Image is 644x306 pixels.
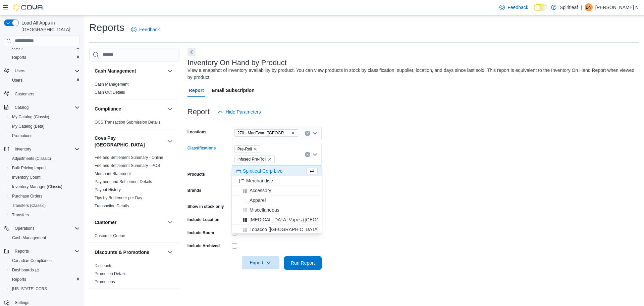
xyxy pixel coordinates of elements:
h3: Compliance [95,105,121,112]
a: Payment and Settlement Details [95,179,152,184]
a: Adjustments (Classic) [9,155,54,163]
p: [PERSON_NAME] N [595,3,639,11]
span: Payout History [95,187,121,192]
span: Pre-Roll [234,145,260,153]
a: Dashboards [9,266,42,274]
div: Duyen N [585,3,593,11]
a: Cash Management [95,82,128,87]
span: Canadian Compliance [12,258,52,263]
span: Transfers [12,212,29,218]
span: Catalog [12,103,80,112]
span: Users [9,76,80,84]
span: Promotions [95,279,115,285]
h3: Cova Pay [GEOGRAPHIC_DATA] [95,135,165,148]
div: View a snapshot of inventory availability by product. You can view products in stock by classific... [187,67,635,81]
button: Users [1,66,83,76]
button: Open list of options [312,131,318,136]
span: Customers [15,91,34,97]
span: Promotions [12,133,33,138]
a: My Catalog (Beta) [9,122,47,130]
span: Reports [12,277,26,282]
a: Customers [12,90,37,98]
a: Reports [9,53,29,61]
div: Cash Management [89,80,179,99]
span: Tips by Budtender per Day [95,195,142,201]
span: Promotions [9,132,80,140]
label: Classifications [187,145,216,151]
button: Inventory [12,145,34,153]
span: Dashboards [9,266,80,274]
span: Dark Mode [534,11,534,11]
span: Fee and Settlement Summary - Online [95,155,163,160]
span: Reports [9,53,80,61]
label: Locations [187,129,207,135]
label: Include Room [187,230,214,235]
a: Customer Queue [95,233,125,238]
button: Clear input [305,152,310,157]
span: Settings [15,300,29,305]
button: Cash Management [166,67,174,75]
button: Transfers [7,210,83,220]
button: My Catalog (Classic) [7,112,83,122]
button: Inventory Manager (Classic) [7,182,83,191]
a: Transaction Details [95,204,129,208]
a: Transfers [9,211,32,219]
a: Reports [9,275,29,283]
span: Canadian Compliance [9,257,80,265]
a: Discounts [95,263,112,268]
span: Inventory [15,146,31,152]
a: Fee and Settlement Summary - POS [95,163,160,168]
span: Users [12,67,80,75]
span: Promotion Details [95,271,126,276]
span: Feedback [139,26,160,33]
a: Promotions [95,279,115,284]
span: Export [246,256,275,269]
button: Cash Management [95,68,165,74]
span: 270 - MacEwan ([GEOGRAPHIC_DATA]) [237,130,290,136]
div: Discounts & Promotions [89,262,179,289]
a: [US_STATE] CCRS [9,285,50,293]
span: My Catalog (Beta) [9,122,80,130]
span: Bulk Pricing Import [12,165,46,171]
span: Pre-Roll [237,146,252,152]
a: Feedback [128,23,162,36]
button: Inventory Count [7,173,83,182]
span: Payment and Settlement Details [95,179,152,184]
button: Inventory [1,144,83,154]
span: Inventory Count [12,175,41,180]
label: Include Location [187,217,219,222]
span: Transaction Details [95,203,129,209]
span: Users [12,78,22,83]
h3: Discounts & Promotions [95,249,149,256]
button: Close list of options [312,152,318,157]
h3: Customer [95,219,116,226]
button: [US_STATE] CCRS [7,284,83,294]
span: Users [12,45,22,51]
button: Adjustments (Classic) [7,154,83,163]
button: Cash Management [7,233,83,243]
p: | [581,3,582,11]
span: Report [189,84,204,97]
span: Email Subscription [212,84,255,97]
span: Cash Management [95,82,128,87]
span: Adjustments (Classic) [12,156,51,161]
span: Discounts [95,263,112,268]
span: Cash Out Details [95,90,125,95]
span: Reports [12,55,26,60]
span: Adjustments (Classic) [9,155,80,163]
button: Customer [95,219,165,226]
button: Run Report [284,256,322,270]
span: DN [586,3,591,11]
span: Users [9,44,80,52]
a: Merchant Statement [95,171,131,176]
a: Bulk Pricing Import [9,164,49,172]
span: Cash Management [12,235,46,241]
span: Cash Management [9,234,80,242]
span: My Catalog (Classic) [9,113,80,121]
span: Merchant Statement [95,171,131,176]
h3: Inventory On Hand by Product [187,59,287,67]
h3: Report [187,108,210,116]
span: Users [15,68,25,74]
h3: Cash Management [95,68,136,74]
button: Reports [7,53,83,62]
